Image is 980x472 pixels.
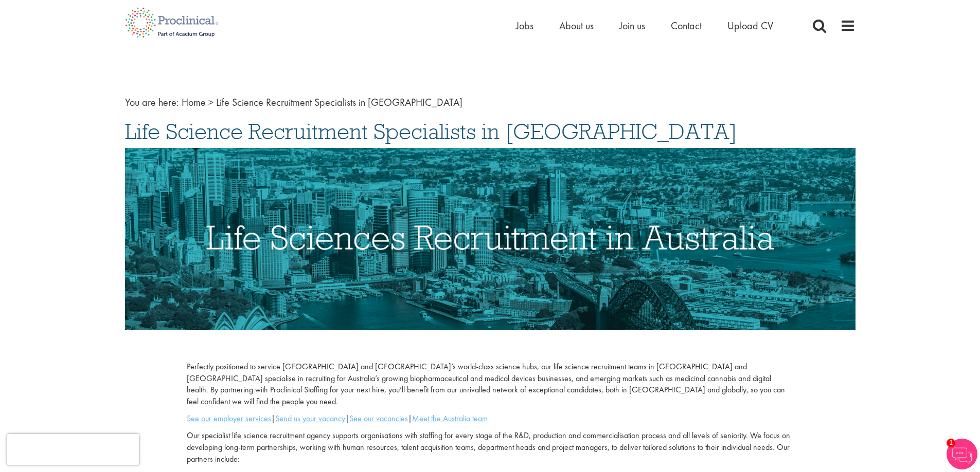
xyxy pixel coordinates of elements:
[125,118,737,145] span: Life Science Recruitment Specialists in [GEOGRAPHIC_DATA]
[216,96,462,109] span: Life Science Recruitment Specialists in [GEOGRAPHIC_DATA]
[349,413,408,424] a: See our vacancies
[619,19,645,32] a: Join us
[275,413,345,424] a: Send us your vacancy
[187,413,271,424] a: See our employer services
[125,96,179,109] span: You are here:
[187,430,793,465] p: Our specialist life science recruitment agency supports organisations with staffing for every sta...
[125,148,856,330] img: Life Sciences Recruitment in Australia
[187,361,793,408] p: Perfectly positioned to service [GEOGRAPHIC_DATA] and [GEOGRAPHIC_DATA]’s world-class science hub...
[727,19,773,32] a: Upload CV
[516,19,533,32] a: Jobs
[412,413,488,424] a: Meet the Australia team
[947,439,977,469] img: Chatbot
[182,96,206,109] a: breadcrumb link
[671,19,702,32] a: Contact
[947,439,955,447] span: 1
[187,413,793,425] p: | | |
[208,96,213,109] span: >
[7,434,139,465] iframe: reCAPTCHA
[559,19,594,32] a: About us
